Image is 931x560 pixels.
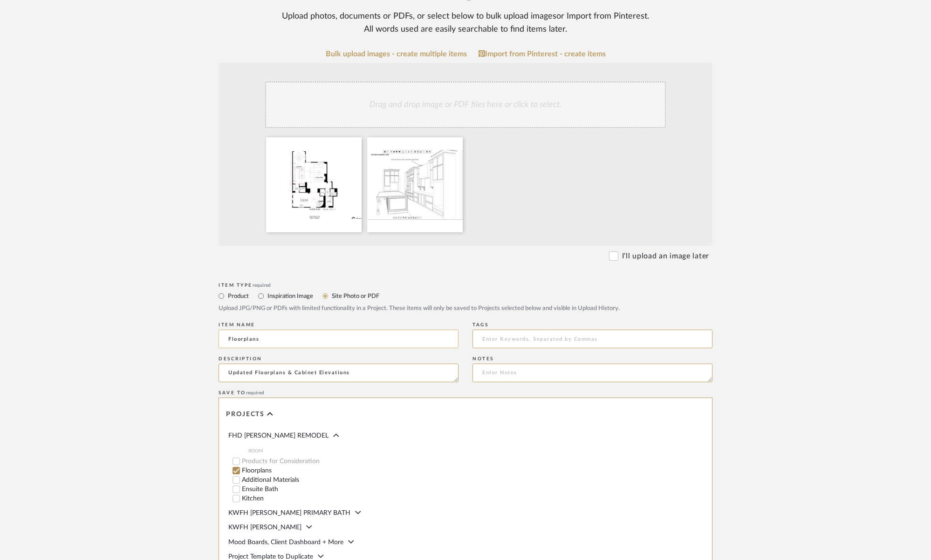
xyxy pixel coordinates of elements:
span: FHD [PERSON_NAME] REMODEL [228,432,329,439]
label: Product [227,291,249,301]
label: Site Photo or PDF [331,291,379,301]
span: KWFH [PERSON_NAME] [228,524,301,531]
label: Ensuite Bath [242,486,459,493]
span: KWFH [PERSON_NAME] PRIMARY BATH [228,510,350,516]
input: Enter Keywords, Separated by Commas [472,330,712,348]
label: Inspiration Image [267,291,313,301]
span: required [246,391,264,395]
mat-radio-group: Select item type [219,290,712,302]
span: required [253,283,271,288]
div: Item Type [219,283,712,288]
span: ROOM [248,447,459,455]
label: Floorplans [242,467,459,474]
span: Project Template to Duplicate [228,553,313,560]
div: Tags [472,322,712,328]
span: Projects [226,411,265,418]
input: Enter Name [219,330,459,348]
div: Item name [219,322,459,328]
div: Upload photos, documents or PDFs, or select below to bulk upload images or Import from Pinterest ... [274,10,657,36]
a: Import from Pinterest - create items [479,50,606,58]
span: Mood Boards, Client Dashboard + More [228,539,343,546]
div: Upload JPG/PNG or PDFs with limited functionality in a Project. These items will only be saved to... [219,304,712,313]
label: I'll upload an image later [622,250,709,262]
a: Bulk upload images - create multiple items [326,50,467,58]
div: Notes [472,356,712,362]
div: Description [219,356,459,362]
label: Kitchen [242,495,459,502]
label: Additional Materials [242,477,459,483]
div: Save To [219,390,712,396]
